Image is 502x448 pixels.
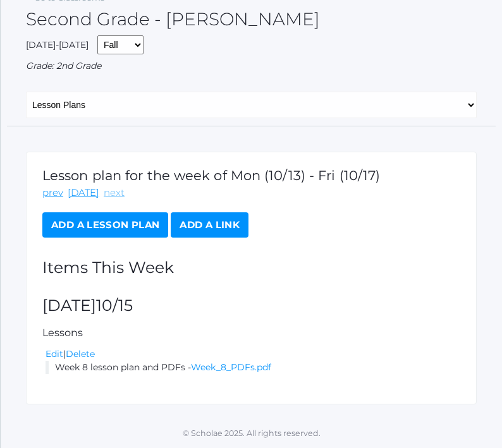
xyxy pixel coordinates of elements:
h1: Lesson plan for the week of Mon (10/13) - Fri (10/17) [42,168,460,183]
a: Week_8_PDFs.pdf [191,361,271,373]
a: next [104,186,125,200]
span: 10/15 [96,296,133,315]
a: [DATE] [68,186,99,200]
div: Grade: 2nd Grade [26,59,477,73]
a: Delete [66,348,95,360]
a: prev [42,186,63,200]
h5: Lessons [42,327,460,339]
a: Add a Lesson Plan [42,212,168,238]
p: © Scholae 2025. All rights reserved. [1,428,502,440]
h2: Second Grade - [PERSON_NAME] [26,9,320,29]
h2: [DATE] [42,297,460,315]
a: Edit [46,348,63,360]
a: Add a Link [171,212,248,238]
span: [DATE]-[DATE] [26,39,89,51]
h2: Items This Week [42,259,460,277]
div: | [46,348,460,361]
li: Week 8 lesson plan and PDFs - [46,361,460,374]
